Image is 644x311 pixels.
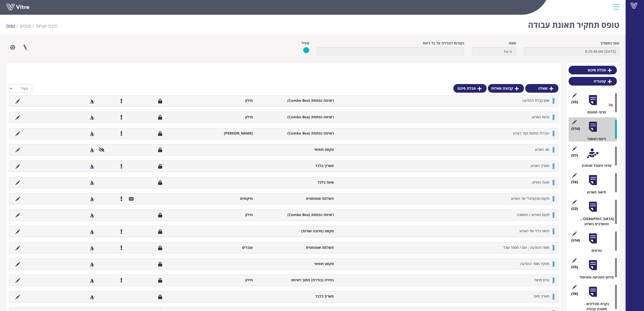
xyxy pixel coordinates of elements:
[302,41,309,46] label: פעיל
[572,110,617,115] div: פרטי הטופס
[255,131,336,136] li: רשימה נפתחת (Combo Box)
[571,291,578,296] span: (6 )
[255,180,336,185] li: שעה בלבד
[255,228,336,234] li: טקסט (מרובה שורות)
[571,265,578,270] span: (5 )
[423,41,464,46] label: נקודות לצבירה על כל דיווח
[522,98,549,103] span: אופן קבלת ההודעה
[572,248,617,253] div: גורמים
[255,212,336,217] li: רשימה נפתחת (Combo Box)
[517,212,549,217] span: מקום האירוע / התאונה
[571,179,578,185] span: (6 )
[534,277,549,282] span: גורם מדווח
[531,163,549,168] span: תאריך הארוע
[534,294,549,299] span: תאריך סיום
[175,245,255,250] li: עובדים
[520,261,549,266] span: תפקיד מוסר ההודעה
[255,114,336,120] li: רשימה נפתחת (Combo Box)
[532,114,549,119] span: מהות הארוע
[571,238,580,243] span: (14 )
[20,23,31,29] a: טפסים
[6,23,20,29] li: טופס
[532,180,549,185] span: שעת הארוע
[572,136,617,141] div: דיווח ראשוני
[503,245,549,250] span: מוסר ההודעה - שם / מספר עובד
[535,147,549,152] span: סוג הארוע
[255,98,336,103] li: רשימה נפתחת (Combo Box)
[453,84,487,93] a: טבלת סיכום
[569,77,617,86] a: קטגוריה
[572,190,617,195] div: תיאור הארוע
[488,84,524,93] a: קבוצת שאלות
[255,277,336,283] li: בחירה (בודדת) מתוך רשימה
[571,126,580,131] span: (14 )
[509,41,516,46] label: שפה
[175,196,255,201] li: מיקומים
[175,131,255,136] li: [PERSON_NAME]
[571,153,578,158] span: (7 )
[255,147,336,152] li: טקסט חופשי
[175,98,255,103] li: מילון
[303,47,309,53] img: yes
[513,131,549,136] span: הגדרת המהות (קוד בעיה)
[525,84,558,93] a: שאלה
[255,245,336,250] li: השלמה אוטומטית
[571,100,578,105] span: (5 )
[255,294,336,299] li: תאריך בלבד
[571,206,578,211] span: (2 )
[519,228,549,233] span: תיאור כללי של הארוע
[528,13,619,34] h1: טופס תחקיר תאונת עבודה
[511,196,549,201] span: מיקום פונקציונלי של הארוע
[600,41,619,46] label: נוצר בתאריך
[175,277,255,283] li: מילון
[572,163,617,168] div: פרטי העובד שנפגע
[572,216,617,226] div: [DEMOGRAPHIC_DATA] ומעורבים בארוע
[175,114,255,120] li: מילון
[36,23,58,29] span: 335
[255,163,336,168] li: תאריך בלבד
[572,275,617,280] div: פירוט הפגיעה והטיפול
[255,261,336,266] li: טקסט חופשי
[175,212,255,217] li: מילון
[255,196,336,201] li: השלמה אוטומטית
[569,66,617,74] a: טבלת סיכום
